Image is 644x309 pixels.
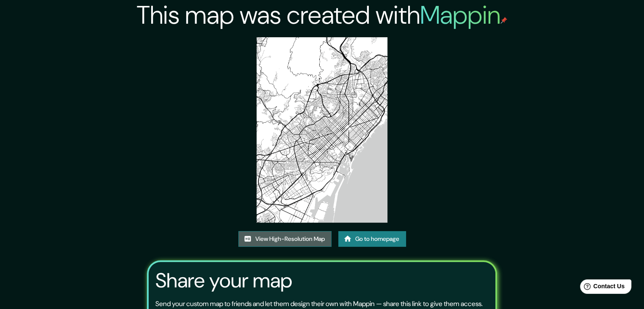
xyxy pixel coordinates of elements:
iframe: Help widget launcher [569,276,635,300]
a: Go to homepage [338,231,406,247]
h3: Share your map [155,269,292,292]
a: View High-Resolution Map [238,231,332,247]
img: mappin-pin [500,17,507,24]
img: created-map [257,37,388,223]
p: Send your custom map to friends and let them design their own with Mappin — share this link to gi... [155,299,483,309]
